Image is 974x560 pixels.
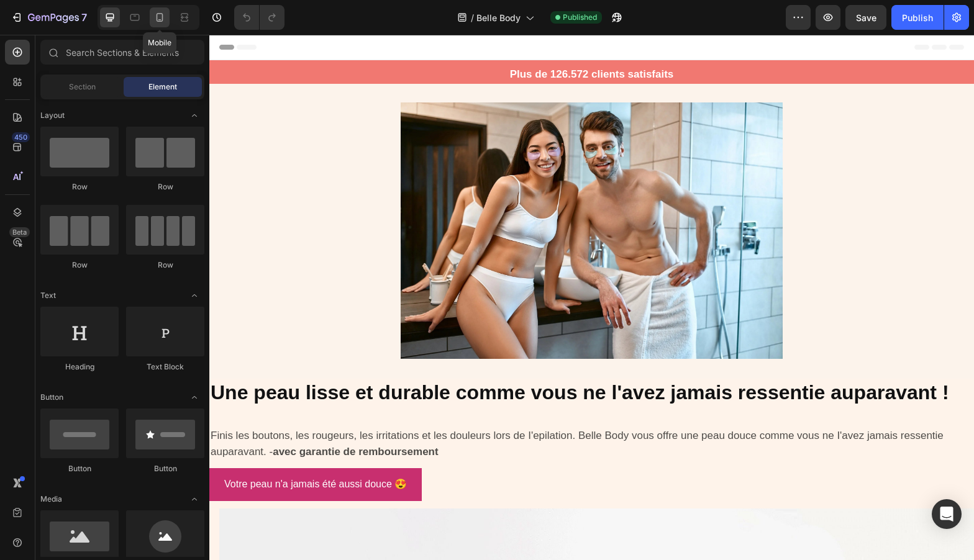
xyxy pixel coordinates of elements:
[932,499,962,529] div: Open Intercom Messenger
[184,489,204,509] span: Toggle open
[69,81,96,93] span: Section
[40,181,119,192] div: Row
[148,81,177,93] span: Element
[40,40,204,65] input: Search Sections & Elements
[9,227,30,237] div: Beta
[40,494,62,505] span: Media
[184,286,204,305] span: Toggle open
[40,463,119,474] div: Button
[40,290,56,301] span: Text
[81,10,87,25] p: 7
[40,361,119,373] div: Heading
[126,260,204,271] div: Row
[126,181,204,192] div: Row
[126,361,204,373] div: Text Block
[40,110,65,121] span: Layout
[891,5,944,30] button: Publish
[471,11,474,24] span: /
[184,106,204,125] span: Toggle open
[126,463,204,474] div: Button
[40,392,63,403] span: Button
[40,260,119,271] div: Row
[845,5,886,30] button: Save
[209,35,974,560] iframe: Design area
[234,5,284,30] div: Undo/Redo
[184,387,204,407] span: Toggle open
[856,12,876,23] span: Save
[476,11,521,24] span: Belle Body
[5,5,93,30] button: 7
[563,12,597,23] span: Published
[12,132,30,142] div: 450
[902,11,933,24] div: Publish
